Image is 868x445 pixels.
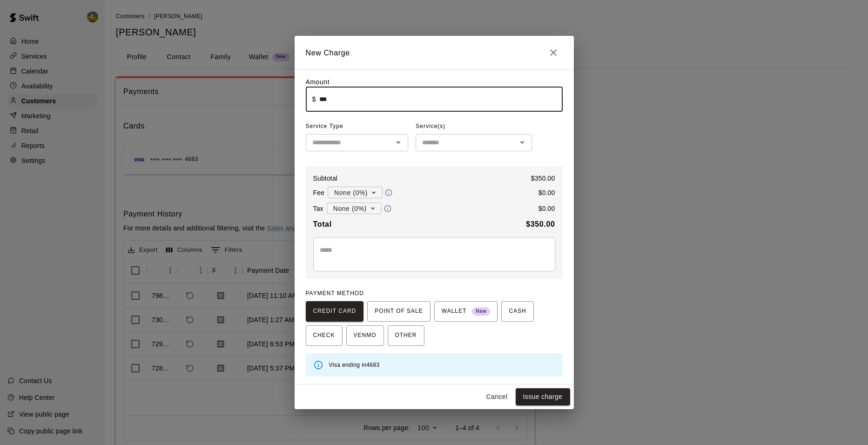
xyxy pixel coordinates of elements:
[306,301,364,322] button: CREDIT CARD
[306,290,364,297] span: PAYMENT METHOD
[442,304,491,319] span: WALLET
[312,94,316,104] p: $
[395,328,417,343] span: OTHER
[472,305,490,318] span: New
[313,304,357,319] span: CREDIT CARD
[346,325,384,346] button: VENMO
[416,119,445,134] span: Service(s)
[328,184,383,201] div: None (0%)
[313,174,338,183] p: Subtotal
[516,136,529,149] button: Open
[501,301,533,322] button: CASH
[313,328,335,343] span: CHECK
[306,119,409,134] span: Service Type
[434,301,498,322] button: WALLET New
[327,200,382,217] div: None (0%)
[306,78,330,86] label: Amount
[375,304,423,319] span: POINT OF SALE
[544,43,563,62] button: Close
[526,220,555,228] b: $ 350.00
[313,188,325,197] p: Fee
[329,362,380,368] span: Visa ending in 4683
[354,328,377,343] span: VENMO
[392,136,405,149] button: Open
[538,188,555,197] p: $ 0.00
[306,325,343,346] button: CHECK
[509,304,526,319] span: CASH
[531,174,555,183] p: $ 350.00
[388,325,424,346] button: OTHER
[482,388,512,405] button: Cancel
[313,204,323,213] p: Tax
[313,220,332,228] b: Total
[538,204,555,213] p: $ 0.00
[367,301,430,322] button: POINT OF SALE
[516,388,570,405] button: Issue charge
[295,36,574,69] h2: New Charge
